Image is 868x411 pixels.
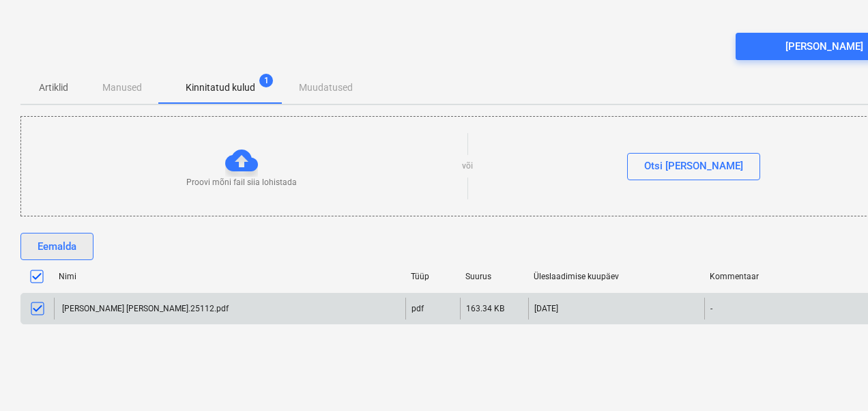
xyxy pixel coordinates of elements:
p: või [462,160,473,172]
div: - [710,304,712,313]
div: Tüüp [411,272,454,281]
div: [PERSON_NAME] [PERSON_NAME].25112.pdf [60,304,229,313]
button: Eemalda [20,233,93,260]
span: 1 [259,74,273,87]
div: Eemalda [38,238,76,255]
div: Otsi [PERSON_NAME] [644,157,743,175]
p: Artiklid [37,81,70,95]
p: Kinnitatud kulud [186,81,255,95]
div: pdf [411,304,424,313]
div: [PERSON_NAME] [785,38,863,55]
div: [DATE] [534,304,558,313]
div: Nimi [59,272,400,281]
button: Otsi [PERSON_NAME] [627,153,760,180]
div: Üleslaadimise kuupäev [534,272,699,281]
p: Proovi mõni fail siia lohistada [186,177,297,188]
div: 163.34 KB [466,304,504,313]
div: Suurus [465,272,523,281]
